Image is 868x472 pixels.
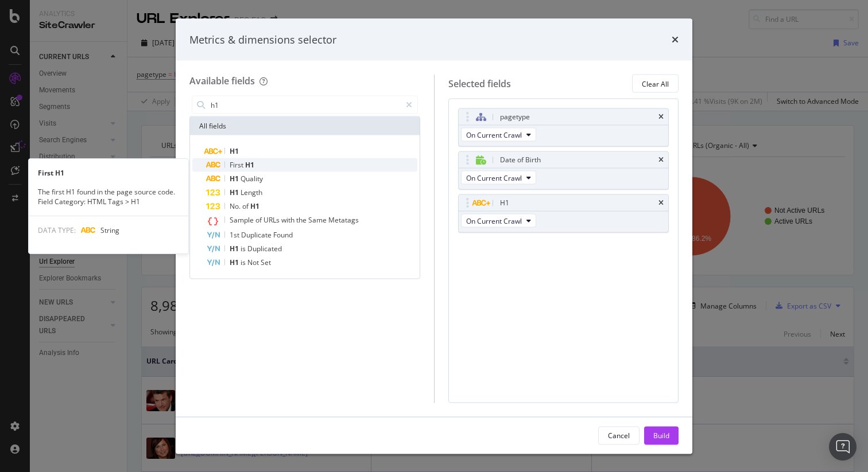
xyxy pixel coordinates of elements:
[241,188,262,197] span: Length
[632,75,679,93] button: Clear All
[230,258,241,267] span: H1
[230,174,241,184] span: H1
[242,201,250,211] span: of
[466,130,522,139] span: On Current Crawl
[658,157,664,163] div: times
[230,160,245,170] span: First
[466,173,522,182] span: On Current Crawl
[281,215,296,225] span: with
[658,200,664,206] div: times
[458,194,669,233] div: H1timesOn Current Crawl
[308,215,328,225] span: Same
[176,18,692,454] div: modal
[230,146,239,156] span: H1
[448,77,511,90] div: Selected fields
[658,114,664,120] div: times
[458,151,669,190] div: Date of BirthtimesOn Current Crawl
[500,197,509,209] div: H1
[230,215,255,225] span: Sample
[241,230,273,240] span: Duplicate
[829,433,857,461] div: Open Intercom Messenger
[189,75,255,87] div: Available fields
[190,117,420,135] div: All fields
[296,215,308,225] span: the
[642,79,669,88] div: Clear All
[255,215,263,225] span: of
[230,244,241,253] span: H1
[598,426,640,444] button: Cancel
[500,111,530,123] div: pagetype
[210,96,401,114] input: Search by field name
[29,187,188,206] div: The first H1 found in the page source code. Field Category: HTML Tags > H1
[241,174,263,184] span: Quality
[653,430,669,440] div: Build
[461,214,536,228] button: On Current Crawl
[189,32,336,47] div: Metrics & dimensions selector
[328,215,359,225] span: Metatags
[672,32,679,47] div: times
[458,108,669,147] div: pagetypetimesOn Current Crawl
[250,201,259,211] span: H1
[461,128,536,142] button: On Current Crawl
[230,230,241,240] span: 1st
[247,258,261,267] span: Not
[466,216,522,225] span: On Current Crawl
[241,244,247,253] span: is
[608,430,630,440] div: Cancel
[273,230,293,240] span: Found
[241,258,247,267] span: is
[230,201,242,211] span: No.
[263,215,281,225] span: URLs
[261,258,271,267] span: Set
[644,426,679,444] button: Build
[245,160,254,170] span: H1
[500,154,541,166] div: Date of Birth
[461,171,536,185] button: On Current Crawl
[247,244,282,253] span: Duplicated
[29,168,188,178] div: First H1
[230,188,241,197] span: H1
